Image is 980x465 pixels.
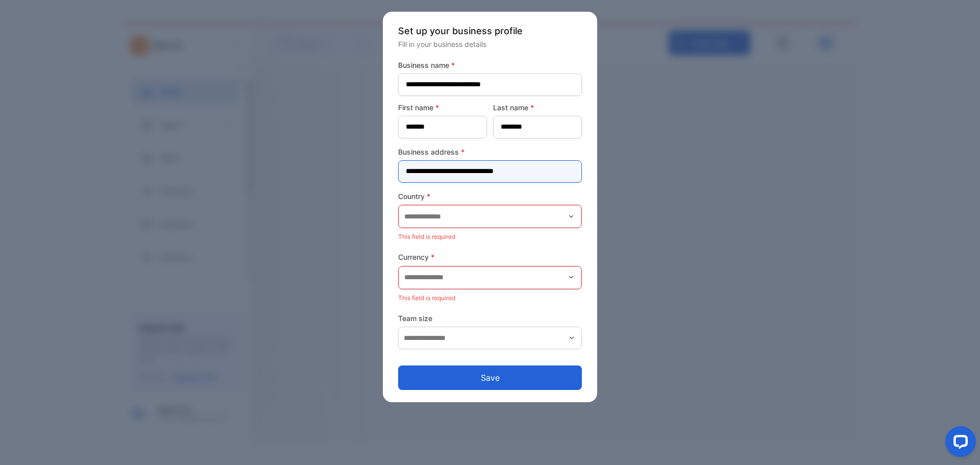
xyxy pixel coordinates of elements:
[398,39,582,50] p: Fill in your business details
[937,422,980,465] iframe: LiveChat chat widget
[398,191,582,202] label: Country
[493,102,582,113] label: Last name
[398,60,582,70] label: Business name
[398,24,582,38] p: Set up your business profile
[398,146,582,157] label: Business address
[398,102,487,113] label: First name
[398,313,582,324] label: Team size
[398,252,582,262] label: Currency
[398,230,582,243] p: This field is required
[398,365,582,390] button: Save
[398,291,582,305] p: This field is required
